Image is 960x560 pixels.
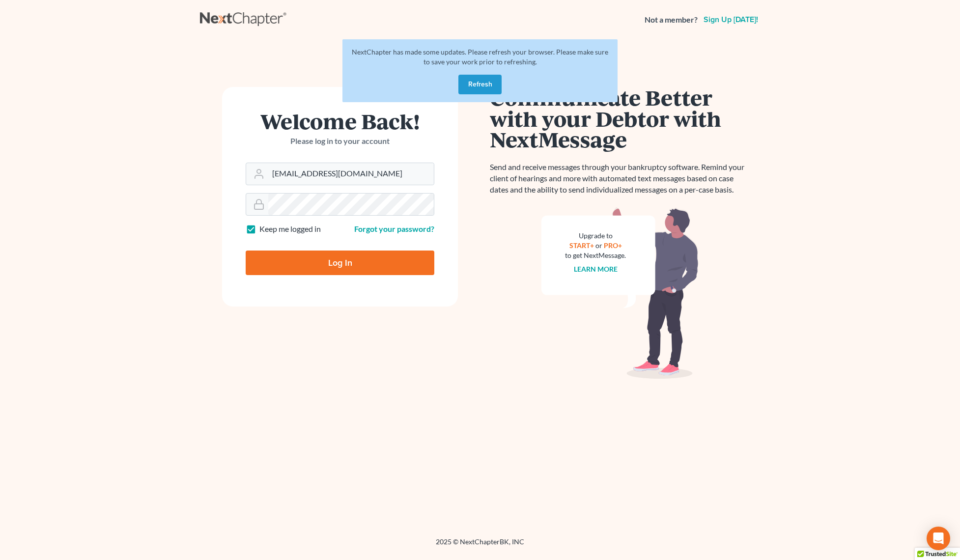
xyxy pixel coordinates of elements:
img: nextmessage_bg-59042aed3d76b12b5cd301f8e5b87938c9018125f34e5fa2b7a6b67550977c72.svg [541,207,699,379]
a: PRO+ [604,241,622,250]
input: Email Address [268,163,434,185]
span: NextChapter has made some updates. Please refresh your browser. Please make sure to save your wor... [352,48,608,66]
p: Send and receive messages through your bankruptcy software. Remind your client of hearings and mo... [490,162,750,196]
div: Open Intercom Messenger [927,527,950,550]
a: Sign up [DATE]! [702,16,760,24]
label: Keep me logged in [259,224,321,235]
input: Log In [246,251,434,275]
button: Refresh [458,75,502,94]
a: Forgot your password? [354,224,434,233]
a: Learn more [574,265,618,273]
div: 2025 © NextChapterBK, INC [200,537,760,555]
h1: Communicate Better with your Debtor with NextMessage [490,87,750,150]
a: START+ [569,241,594,250]
h1: Welcome Back! [246,111,434,132]
div: to get NextMessage. [565,251,626,260]
span: or [595,241,602,250]
p: Please log in to your account [246,136,434,147]
strong: Not a member? [645,14,698,26]
div: Upgrade to [565,231,626,241]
